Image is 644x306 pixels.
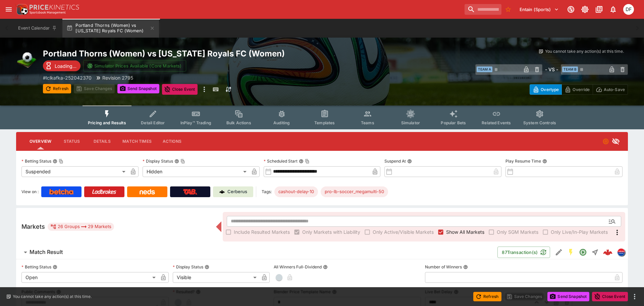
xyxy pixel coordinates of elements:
[174,159,179,164] button: Display StatusCopy To Clipboard
[601,246,614,259] a: 186e4f06-108a-45bb-ac52-57bf88f2f8b8
[43,74,92,81] p: Copy To Clipboard
[157,133,187,149] button: Actions
[465,4,501,15] input: search
[226,120,251,125] span: Bulk Actions
[482,120,511,125] span: Related Events
[541,86,559,93] p: Overtype
[523,120,556,125] span: System Controls
[425,264,462,270] p: Number of Winners
[3,3,15,15] button: open drawer
[593,3,605,15] button: Documentation
[542,159,547,164] button: Play Resume Time
[21,223,45,230] h5: Markets
[273,120,290,125] span: Auditing
[49,189,73,194] img: Betcha
[274,264,322,270] p: All Winners Full-Dividend
[180,120,211,125] span: InPlay™ Trading
[516,4,563,15] button: Select Tenant
[21,264,51,270] p: Betting Status
[143,158,173,164] p: Display Status
[530,84,628,95] div: Start From
[57,133,87,149] button: Status
[117,133,157,149] button: Match Times
[477,67,492,72] span: Team A
[305,159,310,164] button: Copy To Clipboard
[321,188,388,195] span: pro-lb-soccer_megamulti-50
[473,292,501,301] button: Refresh
[50,223,111,231] div: 26 Groups 29 Markets
[618,249,625,256] img: lclkafka
[617,248,625,256] div: lclkafka
[21,158,51,164] p: Betting Status
[621,2,636,17] button: David Foster
[323,265,328,269] button: All Winners Full-Dividend
[463,265,468,269] button: Number of Winners
[577,246,589,258] button: Open
[530,84,562,95] button: Overtype
[227,188,247,195] p: Cerberus
[561,84,593,95] button: Override
[141,120,165,125] span: Detail Editor
[274,188,318,195] span: cashout-delay-10
[612,137,620,145] svg: Hidden
[55,62,76,70] p: Loading...
[321,186,388,197] div: Betting Target: cerberus
[53,159,57,164] button: Betting StatusCopy To Clipboard
[264,158,298,164] p: Scheduled Start
[143,166,249,177] div: Hidden
[53,265,57,269] button: Betting Status
[21,272,158,283] div: Open
[173,272,259,283] div: Visible
[173,264,203,270] p: Display Status
[547,292,589,301] button: Send Snapshot
[30,5,79,10] img: PriceKinetics
[446,228,484,235] span: Show All Markets
[503,4,514,15] button: No Bookmarks
[43,48,335,59] h2: Copy To Clipboard
[15,3,28,16] img: PriceKinetics Logo
[30,11,66,14] img: Sportsbook Management
[565,3,577,15] button: Connected to PK
[373,228,434,235] span: Only Active/Visible Markets
[589,246,601,258] button: Straight
[607,3,619,15] button: Notifications
[631,293,639,301] button: more
[30,249,63,256] h6: Match Result
[579,248,587,256] svg: Open
[16,246,497,259] button: Match Result
[553,246,565,258] button: Edit Detail
[299,159,304,164] button: Scheduled StartCopy To Clipboard
[205,265,209,269] button: Display Status
[183,189,197,194] img: TabNZ
[234,228,290,235] span: Include Resulted Markets
[407,159,412,164] button: Suspend At
[62,19,159,38] button: Portland Thorns (Women) vs [US_STATE] Royals FC (Women)
[604,86,625,93] p: Auto-Save
[497,228,538,235] span: Only SGM Markets
[16,48,38,70] img: soccer.png
[219,189,225,194] img: Cerberus
[384,158,406,164] p: Suspend At
[43,84,71,93] button: Refresh
[441,120,466,125] span: Popular Bets
[545,48,624,54] p: You cannot take any action(s) at this time.
[213,186,253,197] a: Cerberus
[497,247,550,258] button: 87Transaction(s)
[602,138,609,145] svg: Suspended
[551,228,608,235] span: Only Live/In-Play Markets
[613,228,621,236] svg: More
[565,246,577,258] button: SGM Enabled
[302,228,360,235] span: Only Markets with Liability
[562,67,578,72] span: Team B
[623,4,634,15] div: David Foster
[573,86,590,93] p: Override
[505,158,541,164] p: Play Resume Time
[262,186,272,197] label: Tags:
[59,159,63,164] button: Copy To Clipboard
[14,19,61,38] button: Event Calendar
[200,84,208,95] button: more
[274,186,318,197] div: Betting Target: cerberus
[83,60,186,72] button: Simulator Prices Available (Core Markets)
[603,248,612,257] img: logo-cerberus--red.svg
[140,189,155,194] img: Neds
